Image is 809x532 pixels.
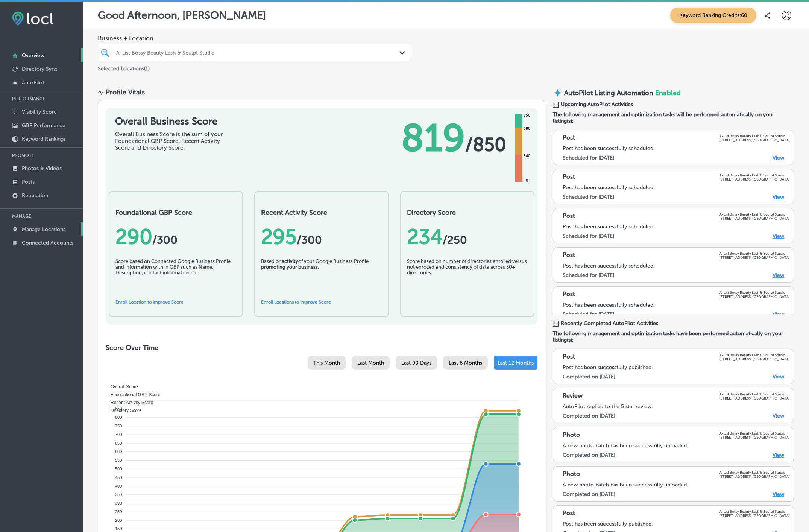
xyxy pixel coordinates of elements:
tspan: 350 [115,492,122,497]
p: A-List Bossy Beauty Lash & Sculpt Studio [719,392,790,396]
div: Post has been successfully scheduled. [563,263,790,269]
a: View [773,155,784,161]
tspan: 250 [115,509,122,514]
div: A new photo batch has been successfully uploaded. [563,442,790,449]
span: /300 [297,233,322,247]
p: GBP Performance [22,122,65,129]
span: /250 [443,233,467,247]
img: fda3e92497d09a02dc62c9cd864e3231.png [12,12,53,26]
b: activity [282,258,298,264]
span: Keyword Ranking Credits: 60 [670,8,756,23]
h1: Overall Business Score [115,116,228,127]
span: Last 12 Months [498,360,534,366]
p: Post [563,173,575,181]
span: Business + Location [98,35,411,42]
p: [STREET_ADDRESS] [GEOGRAPHIC_DATA] [719,177,790,181]
div: 0 [524,178,530,184]
span: Last 6 Months [449,360,482,366]
p: Overview [22,52,44,59]
p: Photos & Videos [22,165,62,172]
p: Selected Locations ( 1 ) [98,62,150,72]
p: Manage Locations [22,226,65,233]
p: A-List Bossy Beauty Lash & Sculpt Studio [719,509,790,514]
div: Post has been successfully published. [563,521,790,527]
a: View [773,374,784,380]
span: 819 [401,116,465,161]
tspan: 500 [115,467,122,471]
p: Photo [563,470,580,479]
div: Score based on number of directories enrolled versus not enrolled and consistency of data across ... [407,258,528,296]
div: A new photo batch has been successfully uploaded. [563,482,790,488]
tspan: 300 [115,501,122,505]
label: Scheduled for [DATE] [563,272,614,278]
tspan: 150 [115,526,122,531]
p: A-List Bossy Beauty Lash & Sculpt Studio [719,134,790,138]
p: Post [563,212,575,220]
div: A-List Bossy Beauty Lash & Sculpt Studio [116,49,400,56]
div: Overall Business Score is the sum of your Foundational GBP Score, Recent Activity Score and Direc... [115,131,228,151]
div: Post has been successfully scheduled. [563,223,790,230]
span: Last 90 Days [401,360,431,366]
p: Reputation [22,192,48,199]
h2: Recent Activity Score [261,208,382,217]
div: 340 [522,153,532,159]
a: View [773,413,784,419]
p: Visibility Score [22,109,57,115]
span: Recent Activity Score [105,400,153,405]
h2: Score Over Time [106,344,537,352]
p: Good Afternoon, [PERSON_NAME] [98,9,266,21]
a: View [773,272,784,278]
div: 295 [261,224,382,249]
label: Scheduled for [DATE] [563,194,614,200]
div: 234 [407,224,528,249]
label: Scheduled for [DATE] [563,155,614,161]
a: Enroll Locations to Improve Score [261,299,331,305]
h2: Foundational GBP Score [115,208,236,217]
span: Upcoming AutoPilot Activities [561,101,633,108]
p: A-List Bossy Beauty Lash & Sculpt Studio [719,173,790,177]
div: 290 [115,224,236,249]
span: The following management and optimization tasks will be performed automatically on your listing(s): [553,111,794,124]
div: Post has been successfully scheduled. [563,184,790,191]
span: This Month [313,360,340,366]
p: Photo [563,431,580,439]
a: View [773,194,784,200]
p: A-List Bossy Beauty Lash & Sculpt Studio [719,470,790,474]
label: Completed on [DATE] [563,374,615,380]
a: View [773,452,784,458]
p: [STREET_ADDRESS] [GEOGRAPHIC_DATA] [719,435,790,439]
tspan: 700 [115,432,122,437]
p: Post [563,353,575,361]
p: A-List Bossy Beauty Lash & Sculpt Studio [719,212,790,216]
span: Last Month [357,360,384,366]
a: View [773,233,784,239]
span: Recently Completed AutoPilot Activities [561,320,658,327]
p: A-List Bossy Beauty Lash & Sculpt Studio [719,290,790,295]
p: [STREET_ADDRESS] [GEOGRAPHIC_DATA] [719,357,790,361]
p: Post [563,290,575,299]
tspan: 450 [115,475,122,480]
p: A-List Bossy Beauty Lash & Sculpt Studio [719,431,790,435]
span: Directory Score [105,408,142,413]
div: Post has been successfully published. [563,364,790,371]
tspan: 750 [115,424,122,428]
span: Overall Score [105,384,138,389]
tspan: 800 [115,415,122,420]
p: Keyword Rankings [22,136,66,142]
b: promoting your business [261,264,318,270]
a: Enroll Location to Improve Score [115,299,184,305]
p: Review [563,392,583,400]
span: The following management and optimization tasks have been performed automatically on your listing... [553,330,794,343]
p: A-List Bossy Beauty Lash & Sculpt Studio [719,251,790,255]
p: Connected Accounts [22,240,73,246]
tspan: 600 [115,449,122,454]
tspan: 650 [115,441,122,445]
label: Completed on [DATE] [563,491,615,497]
div: Post has been successfully scheduled. [563,145,790,152]
div: AutoPilot replied to the 5 star review. [563,403,790,410]
p: Post [563,134,575,142]
p: A-List Bossy Beauty Lash & Sculpt Studio [719,353,790,357]
span: / 300 [152,233,178,247]
p: Posts [22,179,35,185]
p: AutoPilot Listing Automation [564,89,653,97]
